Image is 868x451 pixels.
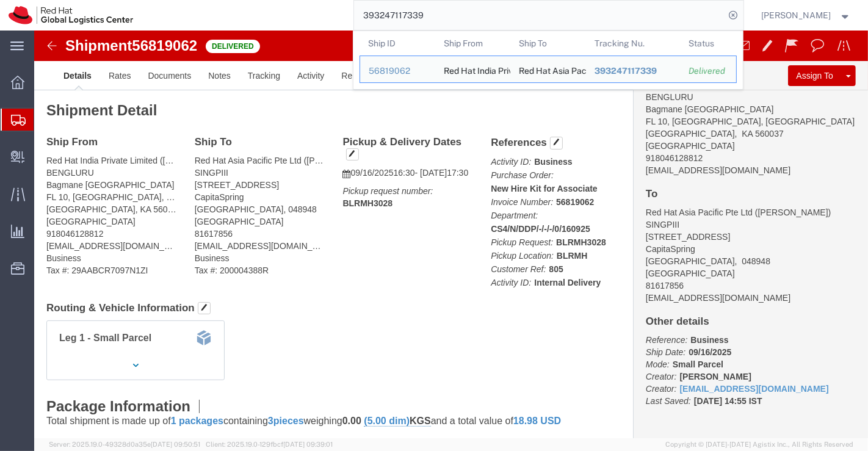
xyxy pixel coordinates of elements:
[369,65,427,78] div: 56819062
[762,9,831,22] span: Sumitra Hansdah
[151,441,200,448] span: [DATE] 09:50:51
[206,441,333,448] span: Client: 2025.19.0-129fbcf
[443,56,502,82] div: Red Hat India Private Limited
[360,31,743,89] table: Search Results
[354,1,725,30] input: Search for shipment number, reference number
[9,6,133,24] img: logo
[594,65,671,78] div: 393247117339
[761,8,852,23] button: [PERSON_NAME]
[435,31,510,56] th: Ship From
[519,56,577,82] div: Red Hat Asia Pacific Pte Ltd
[283,441,333,448] span: [DATE] 09:39:01
[665,439,853,450] span: Copyright © [DATE]-[DATE] Agistix Inc., All Rights Reserved
[510,31,586,56] th: Ship To
[680,31,737,56] th: Status
[34,31,868,438] iframe: FS Legacy Container
[360,31,435,56] th: Ship ID
[594,66,656,76] span: 393247117339
[689,65,728,78] div: Delivered
[585,31,680,56] th: Tracking Nu.
[49,441,200,448] span: Server: 2025.19.0-49328d0a35e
